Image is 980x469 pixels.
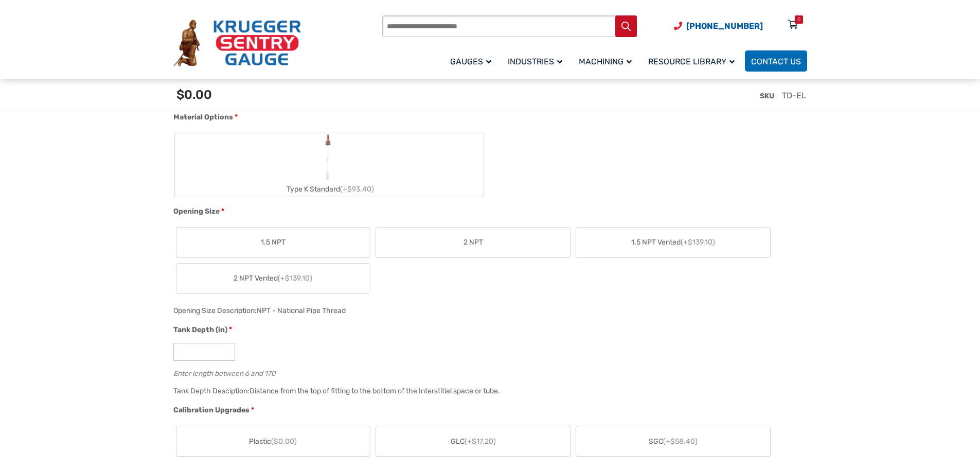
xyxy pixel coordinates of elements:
a: Resource Library [642,49,745,73]
a: Contact Us [745,50,807,72]
label: Type K Standard [175,132,484,197]
a: Phone Number (920) 434-8860 [674,20,763,32]
div: 0 [797,15,800,24]
abbr: required [221,206,224,217]
span: Resource Library [648,57,735,66]
img: Leak Detection Gauge [319,132,339,182]
span: [PHONE_NUMBER] [686,21,763,31]
span: (+$139.10) [278,274,312,283]
span: (+$58.40) [663,437,698,446]
a: Industries [502,49,573,73]
span: Industries [508,57,562,66]
span: Opening Size Description: [173,306,257,315]
a: Machining [573,49,642,73]
span: Plastic [249,436,297,447]
span: ($0.00) [271,437,297,446]
div: Type K Standard [175,182,484,197]
span: 2 NPT [464,237,483,248]
span: (+$139.10) [681,238,715,247]
span: Gauges [450,57,491,66]
span: Calibration Upgrades [173,406,250,414]
span: 2 NPT Vented [234,273,312,284]
span: SGC [649,436,698,447]
span: Tank Depth (in) [173,325,227,334]
span: Tank Depth Desciption: [173,387,250,395]
span: Opening Size [173,207,220,216]
div: NPT - National Pipe Thread [257,306,346,315]
div: Distance from the top of fitting to the bottom of the Interstitial space or tube. [250,387,500,395]
span: SKU [760,92,774,100]
span: GLC [451,436,496,447]
span: Contact Us [751,57,801,66]
span: TD-EL [782,91,806,100]
span: (+$93.40) [340,185,374,194]
span: 1.5 NPT Vented [631,237,715,248]
div: Enter length between 6 and 170 [173,367,802,377]
abbr: required [229,324,232,335]
span: 1.5 NPT [261,237,286,248]
span: Machining [579,57,632,66]
span: (+$17.20) [465,437,496,446]
a: Gauges [444,49,502,73]
abbr: required [251,405,254,415]
img: Krueger Sentry Gauge [173,20,301,67]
